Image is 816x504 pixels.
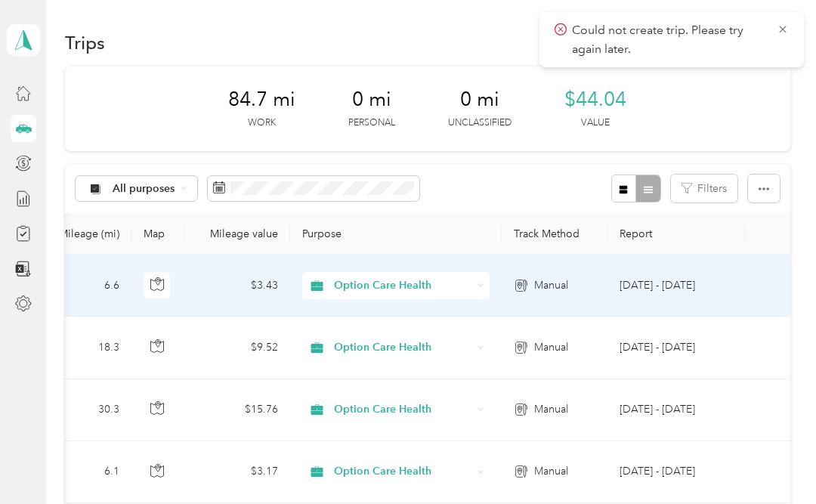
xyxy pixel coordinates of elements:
span: Manual [534,463,568,480]
span: Option Care Health [334,401,472,418]
th: Mileage value [184,213,290,255]
span: Option Care Health [334,463,472,480]
td: $3.43 [184,255,290,317]
h1: Trips [65,35,105,51]
td: 18.3 [32,317,131,379]
td: $9.52 [184,317,290,379]
p: Work [248,116,276,130]
p: Unclassified [448,116,512,130]
p: Personal [348,116,395,130]
td: Sep 1 - 30, 2025 [607,379,745,441]
th: Track Method [502,213,607,255]
span: Manual [534,339,568,356]
p: Value [581,116,610,130]
td: Sep 1 - 30, 2025 [607,317,745,379]
p: Could not create trip. Please try again later. [572,21,765,58]
td: $3.17 [184,441,290,503]
td: 30.3 [32,379,131,441]
span: 0 mi [460,88,499,112]
th: Purpose [290,213,502,255]
span: 84.7 mi [228,88,295,112]
td: 6.1 [32,441,131,503]
span: Option Care Health [334,277,472,294]
td: Sep 1 - 30, 2025 [607,255,745,317]
td: Sep 1 - 30, 2025 [607,441,745,503]
th: Mileage (mi) [32,213,131,255]
td: $15.76 [184,379,290,441]
button: Filters [671,175,737,203]
th: Map [131,213,184,255]
span: Manual [534,401,568,418]
span: All purposes [113,184,175,194]
span: $44.04 [564,88,626,112]
iframe: Everlance-gr Chat Button Frame [731,419,816,504]
th: Report [607,213,745,255]
span: Option Care Health [334,339,472,356]
td: 6.6 [32,255,131,317]
span: 0 mi [352,88,391,112]
span: Manual [534,277,568,294]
